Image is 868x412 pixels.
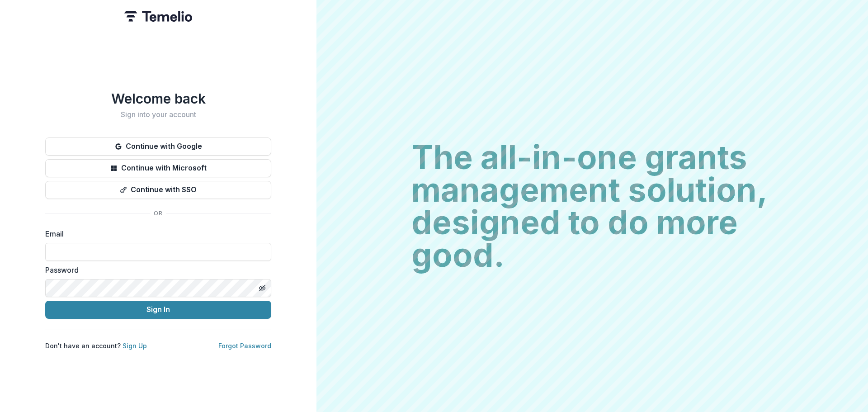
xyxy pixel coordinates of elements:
a: Forgot Password [218,342,271,350]
h1: Welcome back [45,90,271,107]
a: Sign Up [123,342,147,350]
button: Continue with SSO [45,181,271,199]
button: Toggle password visibility [255,281,269,295]
label: Password [45,265,266,275]
img: Temelio [124,11,192,22]
label: Email [45,228,266,239]
button: Continue with Microsoft [45,159,271,177]
button: Sign In [45,301,271,319]
h2: Sign into your account [45,110,271,119]
p: Don't have an account? [45,341,147,350]
button: Continue with Google [45,137,271,156]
